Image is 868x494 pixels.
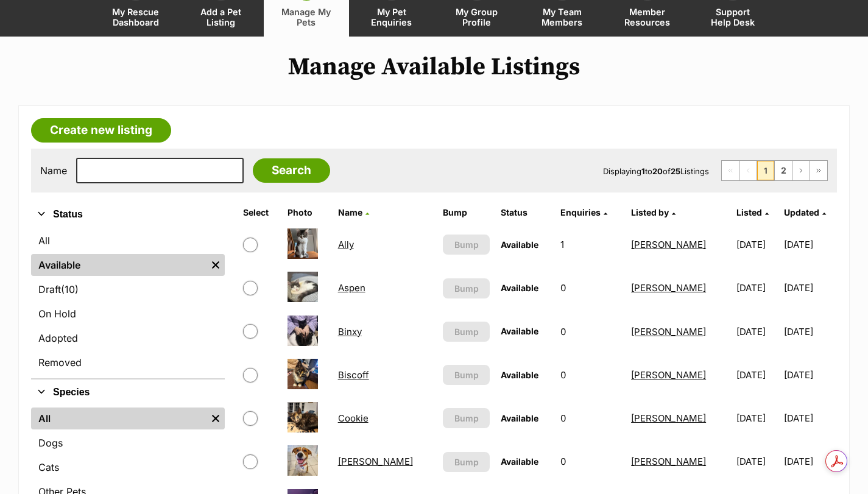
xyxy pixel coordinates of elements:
[279,7,334,27] span: Manage My Pets
[454,238,479,251] span: Bump
[652,166,663,176] strong: 20
[501,326,538,336] span: Available
[338,369,369,381] a: Biscoff
[732,397,783,439] td: [DATE]
[535,7,590,27] span: My Team Members
[784,397,836,439] td: [DATE]
[31,303,225,325] a: On Hold
[784,354,836,396] td: [DATE]
[631,369,706,381] a: [PERSON_NAME]
[31,327,225,349] a: Adopted
[722,161,739,180] span: First page
[40,165,67,176] label: Name
[338,412,369,424] a: Cookie
[454,282,479,295] span: Bump
[443,278,490,298] button: Bump
[450,7,504,27] span: My Group Profile
[454,456,479,468] span: Bump
[784,311,836,353] td: [DATE]
[757,161,774,180] span: Page 1
[705,7,760,27] span: Support Help Desk
[501,413,538,423] span: Available
[454,369,479,381] span: Bump
[631,282,706,294] a: [PERSON_NAME]
[283,203,332,222] th: Photo
[443,365,490,385] button: Bump
[556,397,625,439] td: 0
[443,452,490,472] button: Bump
[501,370,538,380] span: Available
[238,203,281,222] th: Select
[556,267,625,309] td: 0
[784,224,836,266] td: [DATE]
[732,224,783,266] td: [DATE]
[810,161,827,180] a: Last page
[443,408,490,428] button: Bump
[206,408,225,429] a: Remove filter
[31,432,225,454] a: Dogs
[338,282,365,294] a: Aspen
[732,267,783,309] td: [DATE]
[784,207,819,217] span: Updated
[454,412,479,425] span: Bump
[736,207,762,217] span: Listed
[31,254,206,276] a: Available
[31,384,225,400] button: Species
[620,7,675,27] span: Member Resources
[454,325,479,338] span: Bump
[31,118,171,143] a: Create new listing
[784,207,826,217] a: Updated
[501,456,538,467] span: Available
[194,7,249,27] span: Add a Pet Listing
[631,412,706,424] a: [PERSON_NAME]
[631,207,676,217] a: Listed by
[732,354,783,396] td: [DATE]
[206,254,225,276] a: Remove filter
[556,440,625,482] td: 0
[641,166,645,176] strong: 1
[253,158,330,183] input: Search
[31,408,206,429] a: All
[501,283,538,293] span: Available
[739,161,757,180] span: Previous page
[736,207,769,217] a: Listed
[338,207,362,217] span: Name
[31,230,225,252] a: All
[338,456,413,467] a: [PERSON_NAME]
[438,203,495,222] th: Bump
[556,224,625,266] td: 1
[364,7,419,27] span: My Pet Enquiries
[501,239,538,250] span: Available
[631,207,669,217] span: Listed by
[338,207,369,217] a: Name
[31,227,225,378] div: Status
[671,166,680,176] strong: 25
[443,235,490,255] button: Bump
[792,161,810,180] a: Next page
[732,440,783,482] td: [DATE]
[631,239,706,250] a: [PERSON_NAME]
[556,311,625,353] td: 0
[496,203,554,222] th: Status
[338,326,362,337] a: Binxy
[631,326,706,337] a: [PERSON_NAME]
[31,206,225,222] button: Status
[775,161,792,180] a: Page 2
[732,311,783,353] td: [DATE]
[61,282,79,297] span: (10)
[721,160,828,181] nav: Pagination
[31,456,225,478] a: Cats
[443,322,490,342] button: Bump
[556,354,625,396] td: 0
[560,207,601,217] span: translation missing: en.admin.listings.index.attributes.enquiries
[338,239,354,250] a: Ally
[31,351,225,373] a: Removed
[108,7,163,27] span: My Rescue Dashboard
[603,166,709,176] span: Displaying to of Listings
[31,278,225,300] a: Draft
[784,267,836,309] td: [DATE]
[784,440,836,482] td: [DATE]
[560,207,607,217] a: Enquiries
[631,456,706,467] a: [PERSON_NAME]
